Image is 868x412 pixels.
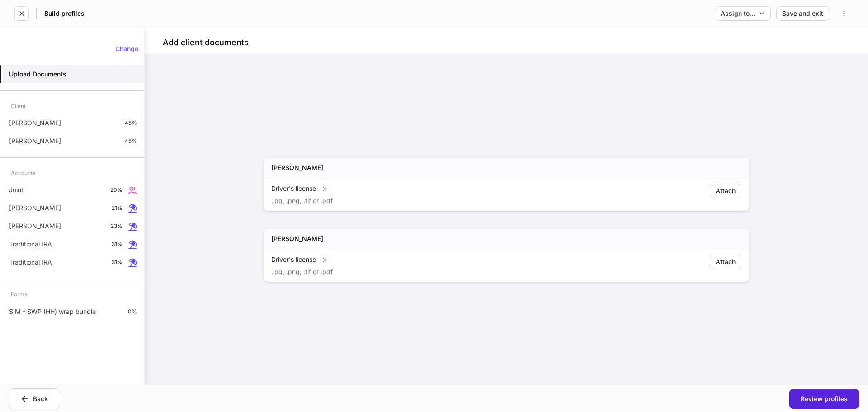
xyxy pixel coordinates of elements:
h5: [PERSON_NAME] [271,234,323,243]
p: 31% [112,241,123,248]
button: Save and exit [776,6,829,21]
p: .jpg, .png, .tif or .pdf [271,267,333,276]
button: Review profiles [789,389,859,409]
p: .jpg, .png, .tif or .pdf [271,196,333,205]
div: Driver's license [271,184,624,194]
p: 45% [125,119,137,127]
button: Change [109,42,144,56]
div: Attach [716,259,736,265]
h5: Build profiles [44,9,85,18]
div: Assign to... [721,10,765,17]
p: Traditional IRA [9,258,52,267]
div: Back [20,394,48,403]
h5: [PERSON_NAME] [271,163,323,172]
button: Back [9,388,59,409]
div: Change [115,46,138,52]
button: Attach [710,184,741,198]
p: [PERSON_NAME] [9,137,61,146]
p: [PERSON_NAME] [9,222,61,231]
p: Traditional IRA [9,240,52,249]
div: Review profiles [801,396,848,402]
div: Client [11,98,26,114]
h4: Add client documents [163,37,249,48]
h5: Upload Documents [9,70,66,79]
p: 21% [112,204,123,212]
button: Assign to... [715,6,771,21]
p: [PERSON_NAME] [9,204,61,213]
div: Driver's license [271,255,624,265]
div: Accounts [11,165,35,181]
p: [PERSON_NAME] [9,118,61,128]
button: Attach [710,255,741,269]
div: Attach [716,188,736,194]
p: SIM - SWP (HH) wrap bundle [9,307,96,316]
div: Save and exit [782,10,823,17]
p: Joint [9,185,24,194]
p: 20% [110,186,123,194]
p: 45% [125,137,137,145]
div: Forms [11,286,27,302]
p: 31% [112,259,123,266]
p: 0% [128,308,137,315]
p: 23% [111,223,123,230]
